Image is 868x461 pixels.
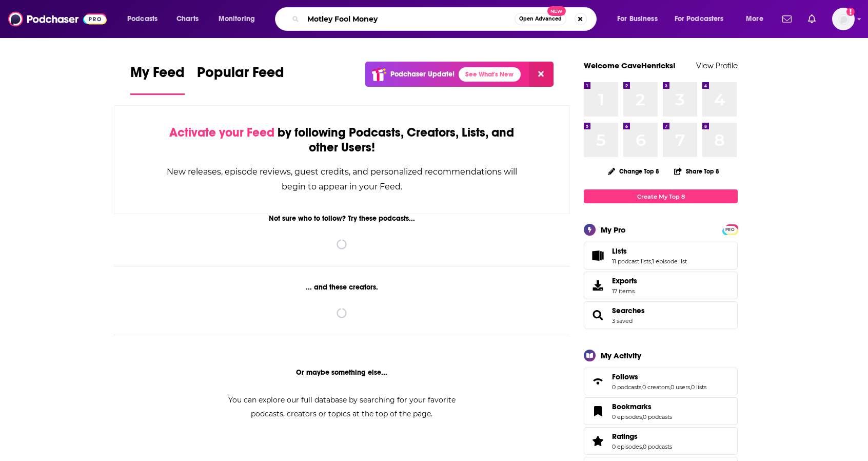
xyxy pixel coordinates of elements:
button: Show profile menu [832,8,855,30]
img: Podchaser - Follow, Share and Rate Podcasts [8,9,107,29]
span: PRO [724,226,736,234]
img: User Profile [832,8,855,30]
span: Exports [612,276,637,285]
span: For Business [617,12,658,26]
span: , [669,383,670,391]
a: Lists [612,246,687,256]
button: open menu [739,11,776,27]
a: 11 podcast lists [612,258,651,265]
a: 0 episodes [612,443,642,450]
button: Share Top 8 [674,161,720,181]
span: Follows [612,372,638,381]
div: My Activity [601,351,641,360]
a: Follows [612,372,706,381]
a: View Profile [696,61,738,70]
span: Lists [612,246,627,256]
span: Logged in as CaveHenricks [832,8,855,30]
a: 3 saved [612,317,633,324]
a: Show notifications dropdown [804,10,820,28]
span: New [547,6,566,16]
span: For Podcasters [675,12,724,26]
span: Popular Feed [197,64,284,87]
span: Exports [587,278,608,293]
span: Monitoring [219,12,255,26]
a: 0 lists [691,383,706,391]
a: Popular Feed [197,64,284,95]
span: , [690,383,691,391]
span: More [746,12,763,26]
span: Activate your Feed [169,125,274,140]
div: ... and these creators. [114,283,570,292]
div: My Pro [601,225,626,235]
span: , [642,443,643,450]
span: Open Advanced [519,16,562,22]
a: See What's New [459,67,521,82]
a: 0 podcasts [643,413,672,420]
span: Searches [584,301,738,329]
a: Create My Top 8 [584,189,738,203]
a: Bookmarks [587,404,608,418]
span: Charts [176,12,199,26]
div: New releases, episode reviews, guest credits, and personalized recommendations will begin to appe... [166,164,518,194]
input: Search podcasts, credits, & more... [303,11,515,27]
span: Ratings [612,432,638,441]
a: My Feed [130,64,185,95]
div: You can explore our full database by searching for your favorite podcasts, creators or topics at ... [215,393,468,421]
button: open menu [668,11,739,27]
p: Podchaser Update! [390,70,455,79]
a: PRO [724,225,736,233]
a: 0 podcasts [612,383,641,391]
a: Show notifications dropdown [778,10,796,28]
svg: Add a profile image [846,8,855,16]
a: Bookmarks [612,402,672,411]
span: , [642,413,643,420]
div: Not sure who to follow? Try these podcasts... [114,214,570,223]
a: Ratings [587,434,608,448]
span: , [651,258,652,265]
a: Searches [587,308,608,322]
button: Open AdvancedNew [515,13,566,25]
span: Follows [584,368,738,395]
a: Welcome CaveHenricks! [584,61,676,70]
span: Ratings [584,427,738,455]
a: 1 episode list [652,258,687,265]
a: Lists [587,248,608,263]
a: 0 users [670,383,690,391]
span: Lists [584,242,738,270]
a: Searches [612,306,645,315]
button: open menu [211,11,268,27]
span: 17 items [612,287,637,295]
span: Bookmarks [584,397,738,425]
span: Bookmarks [612,402,652,411]
div: by following Podcasts, Creators, Lists, and other Users! [166,125,518,155]
a: 0 creators [642,383,669,391]
button: open menu [610,11,670,27]
span: My Feed [130,64,185,87]
div: Search podcasts, credits, & more... [285,7,606,31]
button: Change Top 8 [602,165,665,178]
a: Ratings [612,432,672,441]
a: Follows [587,374,608,389]
a: Charts [170,11,205,27]
a: Exports [584,272,738,299]
span: Podcasts [127,12,157,26]
div: Or maybe something else... [114,368,570,377]
button: open menu [120,11,171,27]
a: 0 podcasts [643,443,672,450]
span: , [641,383,642,391]
a: 0 episodes [612,413,642,420]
